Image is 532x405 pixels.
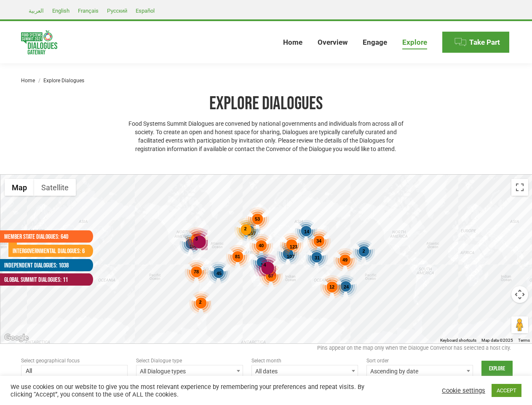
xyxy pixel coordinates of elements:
span: 78 [193,269,198,274]
button: Keyboard shortcuts [440,337,476,343]
a: Español [131,5,159,16]
span: Русский [107,8,127,14]
span: Home [283,38,302,47]
div: Sort order [366,356,473,365]
span: 81 [235,254,240,259]
span: 24 [343,284,348,289]
div: Select Dialogue type [136,356,243,365]
span: All Dialogue types [136,365,242,377]
span: Ascending by date [367,365,473,377]
div: Select geographical focus [21,356,128,365]
span: Take Part [469,38,500,47]
button: Show satellite imagery [34,179,76,196]
img: Food Systems Summit Dialogues [21,30,57,54]
span: 3 [195,236,198,241]
span: Explore [402,38,427,47]
span: 2 [199,300,201,305]
span: Français [78,8,99,14]
span: 31 [314,255,319,260]
button: Show street map [5,179,34,196]
span: Engage [363,38,387,47]
div: Pins appear on the map only when the Dialogue Convenor has selected a host city. [21,344,511,356]
span: 2 [244,226,246,231]
a: Русский [103,5,131,16]
span: Overview [318,38,348,47]
img: Menu icon [454,36,467,49]
a: Intergovernmental Dialogues: 6 [8,245,85,257]
a: Home [21,78,35,84]
span: 2 [362,248,365,254]
img: Google [3,332,30,343]
a: Cookie settings [442,387,485,394]
span: 53 [254,216,259,221]
span: Español [136,8,155,14]
span: Ascending by date [366,365,473,377]
input: Explore [481,361,513,377]
span: All Dialogue types [136,365,243,377]
button: Drag Pegman onto the map to open Street View [511,316,528,333]
span: 40 [258,243,263,248]
span: 45 [216,271,221,276]
span: 4 [263,262,266,267]
h1: Explore Dialogues [124,92,408,115]
a: ACCEPT [492,384,521,397]
a: English [48,5,74,16]
a: Français [74,5,103,16]
a: العربية [24,5,48,16]
a: Terms (opens in new tab) [518,338,530,343]
span: 49 [342,257,347,262]
span: 123 [289,244,297,249]
span: العربية [29,8,44,14]
div: Select month [251,356,358,365]
button: Map camera controls [511,286,528,303]
span: All dates [251,365,358,377]
span: English [52,8,70,14]
div: We use cookies on our website to give you the most relevant experience by remembering your prefer... [11,383,368,398]
a: Open this area in Google Maps (opens a new window) [3,332,30,343]
span: 14 [304,229,309,234]
span: Explore Dialogues [43,78,84,84]
p: Food Systems Summit Dialogues are convened by national governments and individuals from across al... [124,119,408,153]
span: All dates [252,365,358,377]
button: Toggle fullscreen view [511,179,528,196]
span: 34 [316,238,321,243]
span: 12 [329,284,334,289]
span: Map data ©2025 [481,338,513,343]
